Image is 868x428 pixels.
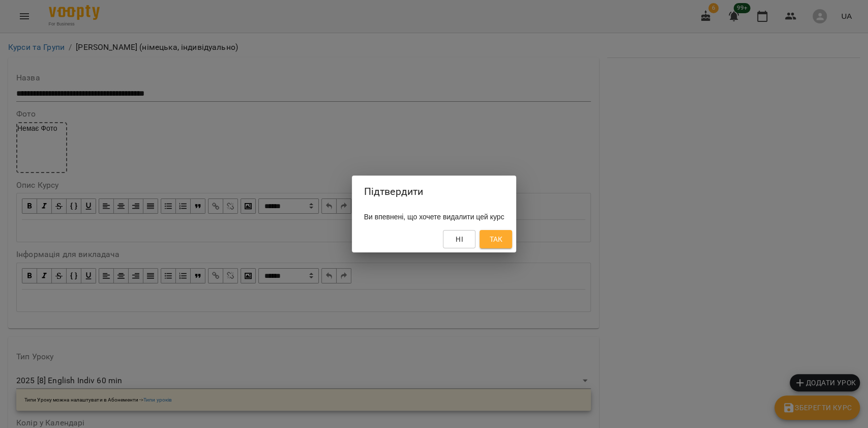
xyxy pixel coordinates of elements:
[456,233,463,245] span: Ні
[443,230,475,248] button: Ні
[489,233,502,245] span: Так
[480,230,512,248] button: Так
[352,208,517,226] div: Ви впевнені, що хочете видалити цей курс
[364,184,504,199] h2: Підтвердити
